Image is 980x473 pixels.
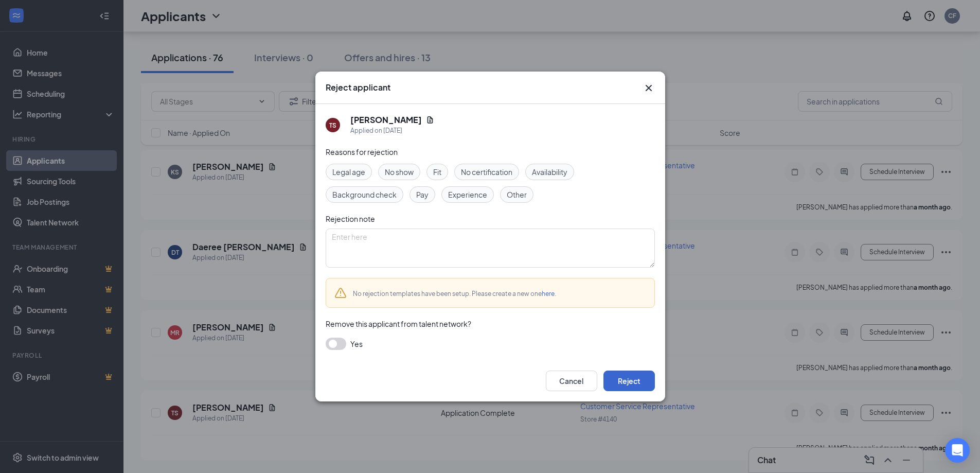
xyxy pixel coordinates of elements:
[426,116,434,124] svg: Document
[542,290,555,297] a: here
[326,147,398,156] span: Reasons for rejection
[326,319,471,328] span: Remove this applicant from talent network?
[332,166,365,178] span: Legal age
[326,214,375,223] span: Rejection note
[350,338,363,350] span: Yes
[643,82,655,94] svg: Cross
[603,371,655,391] button: Reject
[329,121,336,130] div: TS
[332,189,397,200] span: Background check
[532,166,567,178] span: Availability
[353,290,556,297] span: No rejection templates have been setup. Please create a new one .
[461,166,512,178] span: No certification
[385,166,414,178] span: No show
[350,126,434,136] div: Applied on [DATE]
[507,189,527,200] span: Other
[416,189,429,200] span: Pay
[643,82,655,94] button: Close
[945,438,970,463] div: Open Intercom Messenger
[448,189,487,200] span: Experience
[433,166,441,178] span: Fit
[334,287,347,299] svg: Warning
[350,114,422,126] h5: [PERSON_NAME]
[546,371,597,391] button: Cancel
[326,82,390,93] h3: Reject applicant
